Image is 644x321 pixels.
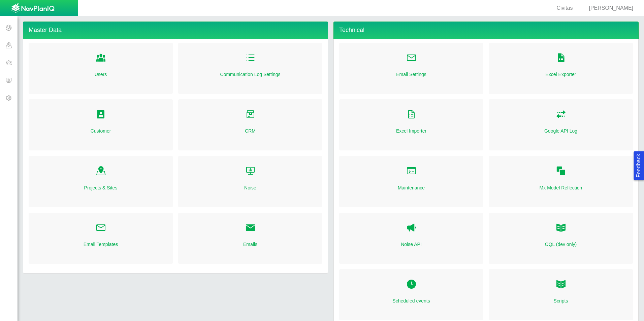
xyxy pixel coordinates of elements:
a: Users [95,71,107,78]
div: Folder Open Icon Mx Model Reflection [489,156,633,207]
div: Folder Open Icon Users [29,43,173,94]
a: Folder Open Icon [96,51,106,66]
a: Folder Open Icon [556,277,566,292]
a: Emails [243,241,257,248]
a: Folder Open Icon [245,107,256,122]
a: Folder Open Icon [245,164,256,179]
button: Feedback [634,151,644,180]
img: UrbanGroupSolutionsTheme$USG_Images$logo.png [11,3,55,14]
a: Folder Open Icon [406,51,417,66]
a: OQL [556,221,566,236]
a: Noise API [401,241,421,248]
div: Folder Open Icon Maintenance [339,156,483,207]
a: Customer [91,128,111,134]
div: Folder Open Icon CRM [178,99,322,150]
a: Folder Open Icon [245,221,256,236]
div: Folder Open Icon Excel Exporter [489,43,633,94]
a: Email Settings [396,71,426,78]
a: Folder Open Icon [245,51,256,66]
a: Scripts [554,297,568,304]
a: Noise [244,184,256,191]
a: Email Templates [84,241,118,248]
a: Folder Open Icon [556,107,566,122]
div: Folder Open Icon Communication Log Settings [178,43,322,94]
div: Folder Open Icon Scheduled events [339,269,483,320]
a: OQL (dev only) [545,241,577,248]
a: Google API Log [544,128,577,134]
a: Communication Log Settings [220,71,281,78]
a: Folder Open Icon [96,107,106,122]
div: Folder Open Icon Email Settings [339,43,483,94]
span: Civitas [556,5,573,11]
a: Excel Importer [396,128,426,134]
a: Folder Open Icon [406,164,417,179]
div: Folder Open Icon Excel Importer [339,99,483,150]
a: Folder Open Icon [96,164,106,179]
a: Folder Open Icon [406,107,417,122]
span: [PERSON_NAME] [589,5,633,11]
div: Folder Open Icon Scripts [489,269,633,320]
a: Maintenance [398,184,425,191]
div: OQL OQL (dev only) [489,213,633,264]
a: Noise API [406,221,417,236]
a: Scheduled events [392,297,430,304]
a: Folder Open Icon [406,277,417,292]
div: Folder Open Icon Emails [178,213,322,264]
div: Folder Open Icon Noise [178,156,322,207]
div: Folder Open Icon Customer [29,99,173,150]
a: Folder Open Icon [556,51,566,66]
a: Folder Open Icon [556,164,566,179]
a: Excel Exporter [545,71,576,78]
a: Projects & Sites [84,184,118,191]
div: Folder Open Icon Projects & Sites [29,156,173,207]
a: Mx Model Reflection [540,184,582,191]
div: [PERSON_NAME] [581,4,636,12]
h4: Technical [333,22,639,39]
div: Folder Open Icon Google API Log [489,99,633,150]
h4: Master Data [23,22,328,39]
div: Noise API Noise API [339,213,483,264]
div: Folder Open Icon Email Templates [29,213,173,264]
a: CRM [245,128,256,134]
a: Folder Open Icon [96,221,106,236]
